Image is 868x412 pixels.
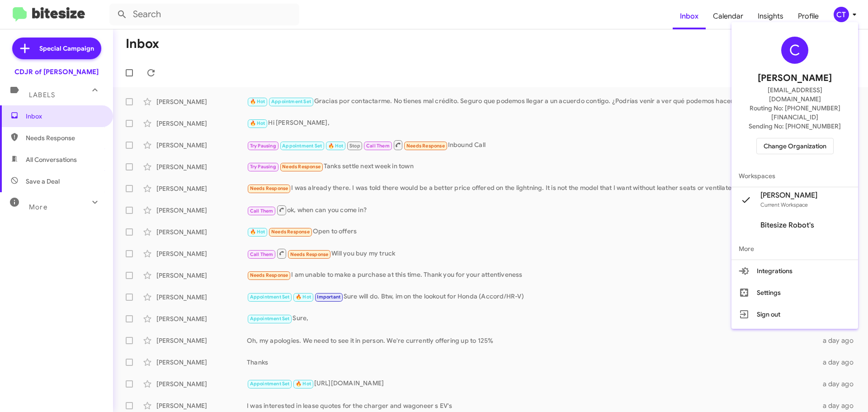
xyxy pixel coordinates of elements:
button: Integrations [731,260,858,282]
span: [EMAIL_ADDRESS][DOMAIN_NAME] [742,85,847,104]
button: Settings [731,282,858,303]
button: Change Organization [756,138,834,154]
span: Sending No: [PHONE_NUMBER] [749,122,841,131]
span: [PERSON_NAME] [760,191,817,200]
span: Bitesize Robot's [760,221,814,230]
div: C [781,37,808,64]
span: Change Organization [764,138,826,154]
span: Workspaces [731,165,858,187]
span: Routing No: [PHONE_NUMBER][FINANCIAL_ID] [742,104,847,122]
span: [PERSON_NAME] [758,71,832,85]
span: Current Workspace [760,201,808,208]
span: More [731,238,858,260]
button: Sign out [731,303,858,325]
